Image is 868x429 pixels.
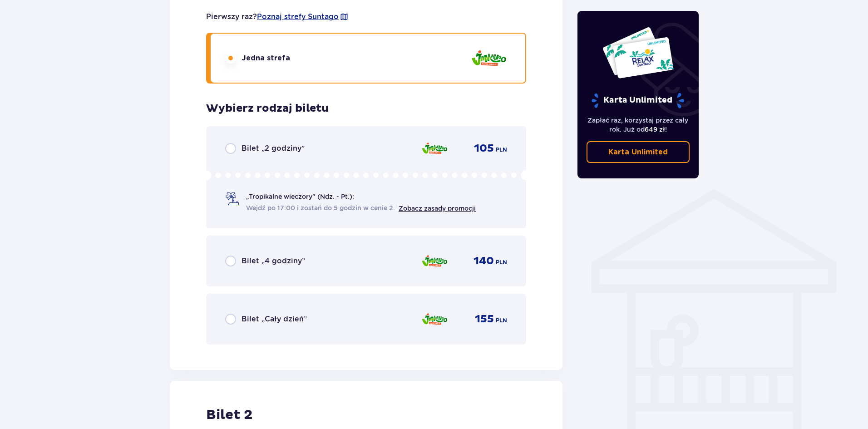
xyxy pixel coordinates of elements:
[496,316,507,325] p: PLN
[496,258,507,266] p: PLN
[608,147,668,157] p: Karta Unlimited
[421,310,448,329] img: zone logo
[242,256,305,266] p: Bilet „4 godziny”
[587,116,690,134] p: Zapłać raz, korzystaj przez cały rok. Już od !
[473,254,494,268] p: 140
[421,251,448,271] img: zone logo
[242,53,290,63] p: Jedna strefa
[591,93,685,108] p: Karta Unlimited
[496,146,507,154] p: PLN
[242,314,307,324] p: Bilet „Cały dzień”
[475,312,494,326] p: 155
[399,205,476,212] a: Zobacz zasady promocji
[206,12,349,22] p: Pierwszy raz?
[246,203,395,212] span: Wejdź po 17:00 i zostań do 5 godzin w cenie 2.
[206,102,329,115] p: Wybierz rodzaj biletu
[421,139,448,158] img: zone logo
[246,192,354,201] p: „Tropikalne wieczory" (Ndz. - Pt.):
[645,126,665,133] span: 649 zł
[257,12,339,22] a: Poznaj strefy Suntago
[587,141,690,163] a: Karta Unlimited
[206,406,252,424] p: Bilet 2
[474,142,494,155] p: 105
[242,143,305,153] p: Bilet „2 godziny”
[471,45,507,71] img: zone logo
